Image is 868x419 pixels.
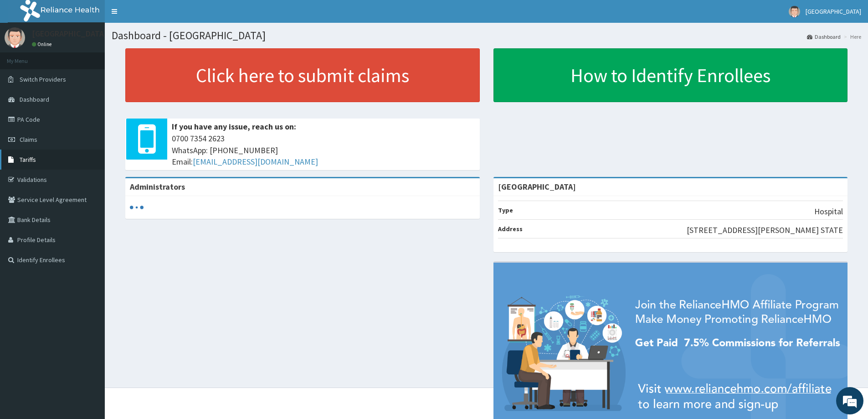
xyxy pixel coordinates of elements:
[130,201,144,214] svg: audio-loading
[47,51,153,63] div: Chat with us now
[20,135,37,144] span: Claims
[498,181,576,192] strong: [GEOGRAPHIC_DATA]
[807,33,841,41] a: Dashboard
[806,7,861,16] span: [GEOGRAPHIC_DATA]
[112,30,861,41] h1: Dashboard - [GEOGRAPHIC_DATA]
[20,155,36,164] span: Tariffs
[125,48,480,102] a: Click here to submit claims
[498,206,513,214] b: Type
[17,46,37,68] img: d_794563401_company_1708531726252_794563401
[493,48,848,102] a: How to Identify Enrollees
[842,33,861,41] li: Here
[20,95,49,103] span: Dashboard
[32,41,54,47] a: Online
[5,27,25,48] img: User Image
[53,115,126,207] span: We're online!
[130,181,185,192] b: Administrators
[172,133,475,168] span: 0700 7354 2623 WhatsApp: [PHONE_NUMBER] Email:
[20,75,66,83] span: Switch Providers
[687,224,843,236] p: [STREET_ADDRESS][PERSON_NAME] STATE
[32,30,107,38] p: [GEOGRAPHIC_DATA]
[498,225,523,233] b: Address
[5,249,174,281] textarea: Type your message and hit 'Enter'
[172,121,296,132] b: If you have any issue, reach us on:
[149,5,171,26] div: Minimize live chat window
[814,206,843,217] p: Hospital
[789,6,800,17] img: User Image
[193,156,318,167] a: [EMAIL_ADDRESS][DOMAIN_NAME]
